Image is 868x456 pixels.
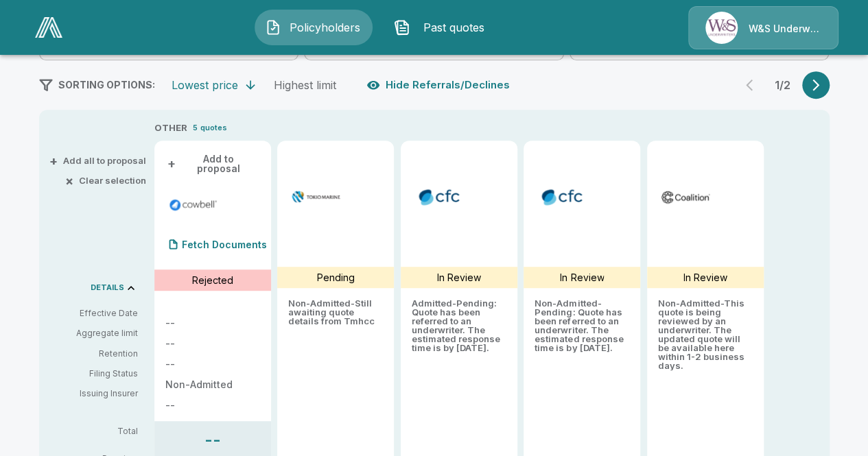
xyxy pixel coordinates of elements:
[287,19,362,36] span: Policyholders
[50,387,138,400] p: Issuing Insurer
[683,270,727,285] p: In Review
[193,122,198,134] p: 5
[658,299,753,370] p: Non-Admitted - This quote is being reviewed by an underwriter. The updated quote will be availabl...
[91,284,124,291] p: DETAILS
[172,78,238,92] div: Lowest price
[384,10,502,45] button: Past quotes IconPast quotes
[364,72,515,98] button: Hide Referrals/Declines
[167,159,176,169] span: +
[168,195,218,215] img: cowbellp250
[416,19,491,36] span: Past quotes
[68,176,146,185] button: ×Clear selection
[412,299,506,352] p: Admitted - Pending: Quote has been referred to an underwriter. The estimated response time is by ...
[154,121,187,135] p: OTHER
[65,176,73,185] span: ×
[291,187,341,207] img: tmhcccyber
[414,187,465,207] img: cfccyberadmitted
[661,187,711,207] img: coalitioncyber
[49,156,58,165] span: +
[204,432,221,448] p: --
[165,152,260,176] button: +Add to proposal
[255,10,373,45] button: Policyholders IconPolicyholders
[165,318,260,328] p: --
[165,400,260,410] p: --
[769,80,797,91] p: 1 / 2
[165,359,260,369] p: --
[200,122,227,134] p: quotes
[52,156,146,165] button: +Add all to proposal
[192,273,233,287] p: Rejected
[35,17,62,38] img: AA Logo
[50,368,138,380] p: Filing Status
[50,327,138,339] p: Aggregate limit
[317,270,355,285] p: Pending
[437,270,481,285] p: In Review
[182,240,267,250] p: Fetch Documents
[50,307,138,320] p: Effective Date
[535,299,629,352] p: Non-Admitted - Pending: Quote has been referred to an underwriter. The estimated response time is...
[274,78,336,92] div: Highest limit
[394,19,410,36] img: Past quotes Icon
[165,339,260,348] p: --
[560,270,604,285] p: In Review
[165,380,260,389] p: Non-Admitted
[265,19,281,36] img: Policyholders Icon
[50,348,138,360] p: Retention
[537,187,587,207] img: cfccyber
[50,427,149,435] p: Total
[288,299,383,326] p: Non-Admitted - Still awaiting quote details from Tmhcc
[58,79,155,91] span: SORTING OPTIONS:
